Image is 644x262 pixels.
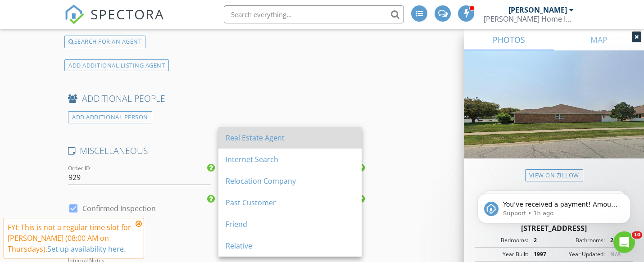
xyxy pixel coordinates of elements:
[226,240,354,251] div: Relative
[68,93,361,104] h4: ADDITIONAL PEOPLE
[226,132,354,143] div: Real Estate Agent
[64,5,84,24] img: The Best Home Inspection Software - Spectora
[605,236,630,244] div: 2
[8,222,133,254] div: FYI: This is not a regular time slot for [PERSON_NAME] (08:00 AM on Thursdays).
[64,36,145,48] div: SEARCH FOR AN AGENT
[528,236,554,244] div: 2
[632,231,642,239] span: 10
[554,236,605,244] div: Bathrooms:
[64,59,169,72] div: ADD ADDITIONAL LISTING AGENT
[226,197,354,208] div: Past Customer
[226,219,354,230] div: Friend
[554,250,605,258] div: Year Updated:
[484,14,574,23] div: Contreras Home Inspections
[226,176,354,186] div: Relocation Company
[68,111,152,123] div: ADD ADDITIONAL PERSON
[64,12,164,31] a: SPECTORA
[82,204,156,213] label: Confirmed Inspection
[68,145,361,157] h4: MISCELLANEOUS
[226,154,354,165] div: Internet Search
[554,29,644,50] a: MAP
[224,5,404,23] input: Search everything...
[47,244,126,254] a: Set up availability here.
[613,231,635,253] iframe: Intercom live chat
[610,250,621,258] span: N/A
[91,5,164,23] span: SPECTORA
[464,50,644,180] img: streetview
[464,29,554,50] a: PHOTOS
[508,5,567,14] div: [PERSON_NAME]
[525,169,583,181] a: View on Zillow
[464,175,644,238] iframe: Intercom notifications message
[477,250,528,258] div: Year Built:
[477,236,528,244] div: Bedrooms:
[528,250,554,258] div: 1997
